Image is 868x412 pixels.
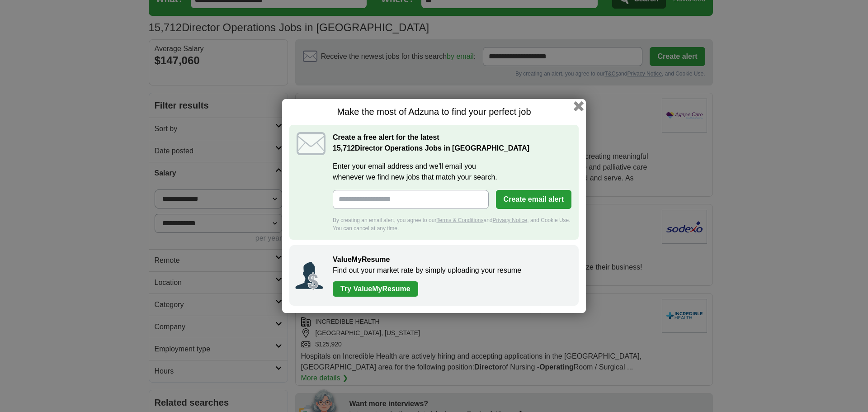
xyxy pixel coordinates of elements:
[333,143,355,154] span: 15,712
[333,161,571,183] label: Enter your email address and we'll email you whenever we find new jobs that match your search.
[493,217,528,223] a: Privacy Notice
[436,217,483,223] a: Terms & Conditions
[333,265,570,276] p: Find out your market rate by simply uploading your resume
[333,144,529,152] strong: Director Operations Jobs in [GEOGRAPHIC_DATA]
[333,216,571,232] div: By creating an email alert, you agree to our and , and Cookie Use. You can cancel at any time.
[289,106,579,118] h1: Make the most of Adzuna to find your perfect job
[333,132,571,154] h2: Create a free alert for the latest
[496,190,571,209] button: Create email alert
[297,132,325,155] img: icon_email.svg
[333,254,570,265] h2: ValueMyResume
[333,281,418,297] a: Try ValueMyResume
